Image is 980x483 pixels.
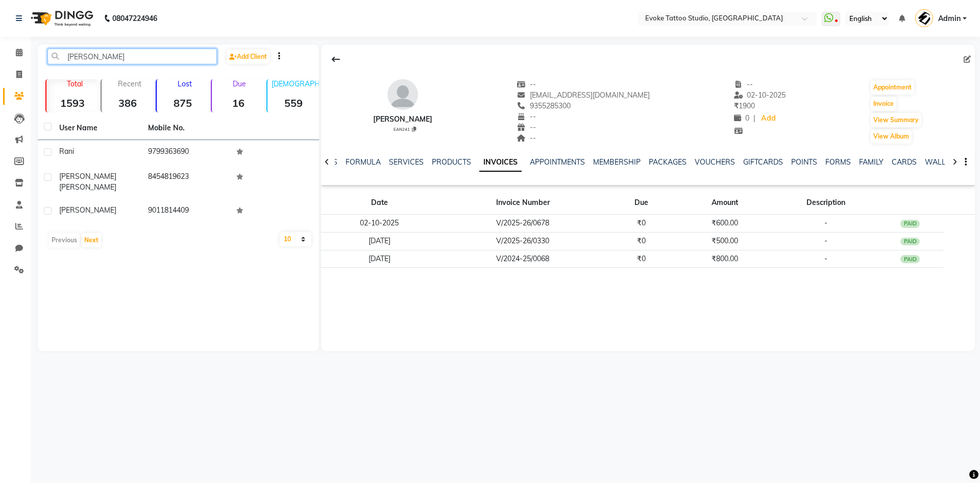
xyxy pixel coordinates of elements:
span: -- [517,133,536,143]
div: [PERSON_NAME] [373,114,432,125]
a: INVOICES [479,153,522,172]
span: [PERSON_NAME] [59,182,116,192]
span: [PERSON_NAME] [59,205,116,215]
div: PAID [900,220,920,228]
th: Invoice Number [438,191,608,215]
p: [DEMOGRAPHIC_DATA] [272,79,320,88]
strong: 386 [102,97,154,109]
p: Lost [161,79,209,88]
td: 9799363690 [142,140,231,165]
span: -- [734,80,753,89]
img: avatar [387,79,418,110]
td: 8454819623 [142,165,231,199]
span: 02-10-2025 [734,90,786,100]
a: GIFTCARDS [743,157,783,167]
a: FORMULA [346,157,381,167]
span: [EMAIL_ADDRESS][DOMAIN_NAME] [517,90,650,100]
p: Due [214,79,264,88]
a: FAMILY [859,157,884,167]
a: MEMBERSHIP [593,157,641,167]
button: View Album [871,129,912,144]
span: Rani [59,147,74,156]
a: FORMS [825,157,851,167]
button: View Summary [871,113,921,127]
a: Add Client [227,50,269,64]
td: V/2025-26/0678 [438,215,608,233]
th: Mobile No. [142,117,231,140]
span: | [753,113,755,124]
strong: 1593 [46,97,99,109]
span: [PERSON_NAME] [59,172,116,181]
button: Invoice [871,97,896,111]
a: VOUCHERS [695,157,735,167]
span: - [824,218,827,227]
td: [DATE] [321,250,438,268]
span: -- [517,123,536,132]
div: EAN241 [377,125,432,132]
a: APPOINTMENTS [530,157,585,167]
th: Due [608,191,675,215]
div: Back to Client [325,50,347,69]
td: ₹0 [608,250,675,268]
strong: 875 [157,97,209,109]
td: ₹800.00 [675,250,775,268]
a: POINTS [791,157,817,167]
a: CARDS [892,157,917,167]
th: User Name [53,117,142,140]
td: 9011814409 [142,199,231,224]
button: Next [82,233,101,247]
button: Appointment [871,80,914,95]
td: ₹0 [608,215,675,233]
input: Search by Name/Mobile/Email/Code [47,49,217,64]
div: PAID [900,238,920,246]
span: - [824,236,827,245]
th: Date [321,191,438,215]
p: Total [51,79,99,88]
p: Recent [106,79,154,88]
td: [DATE] [321,232,438,250]
span: Admin [938,13,961,24]
td: ₹600.00 [675,215,775,233]
td: ₹500.00 [675,232,775,250]
span: 0 [734,113,749,123]
span: - [824,254,827,263]
a: PRODUCTS [432,157,471,167]
span: 1900 [734,101,755,110]
strong: 559 [267,97,320,109]
strong: 16 [212,97,264,109]
span: -- [517,80,536,89]
td: V/2025-26/0330 [438,232,608,250]
a: WALLET [925,157,954,167]
th: Amount [675,191,775,215]
td: 02-10-2025 [321,215,438,233]
a: Add [759,111,777,126]
td: V/2024-25/0068 [438,250,608,268]
div: PAID [900,255,920,263]
td: ₹0 [608,232,675,250]
a: SERVICES [389,157,424,167]
a: PACKAGES [649,157,687,167]
span: -- [517,112,536,121]
b: 08047224946 [112,4,157,33]
img: logo [26,4,96,33]
th: Description [775,191,877,215]
img: Admin [915,9,933,27]
span: 9355285300 [517,101,571,110]
span: ₹ [734,101,739,110]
